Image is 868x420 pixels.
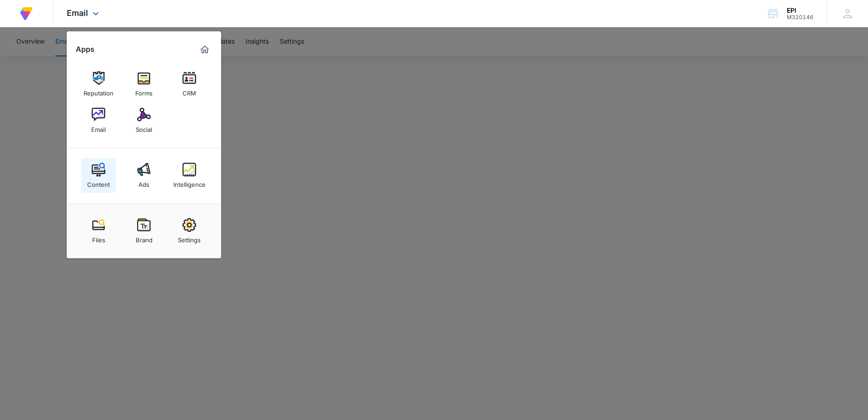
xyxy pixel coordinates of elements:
[172,158,207,193] a: Intelligence
[91,121,106,133] div: Email
[76,45,94,54] h2: Apps
[135,85,153,97] div: Forms
[81,158,116,193] a: Content
[84,85,113,97] div: Reputation
[67,8,88,18] span: Email
[127,103,161,138] a: Social
[178,232,201,244] div: Settings
[173,176,206,188] div: Intelligence
[136,232,153,244] div: Brand
[127,158,161,193] a: Ads
[81,67,116,101] a: Reputation
[136,121,152,133] div: Social
[172,67,207,101] a: CRM
[87,176,110,188] div: Content
[81,214,116,248] a: Files
[182,85,196,97] div: CRM
[92,232,105,244] div: Files
[81,103,116,138] a: Email
[787,14,814,20] div: account id
[127,214,161,248] a: Brand
[172,214,207,248] a: Settings
[197,42,212,57] a: Marketing 360® Dashboard
[127,67,161,101] a: Forms
[18,5,35,22] img: Volusion
[138,176,149,188] div: Ads
[787,7,814,14] div: account name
